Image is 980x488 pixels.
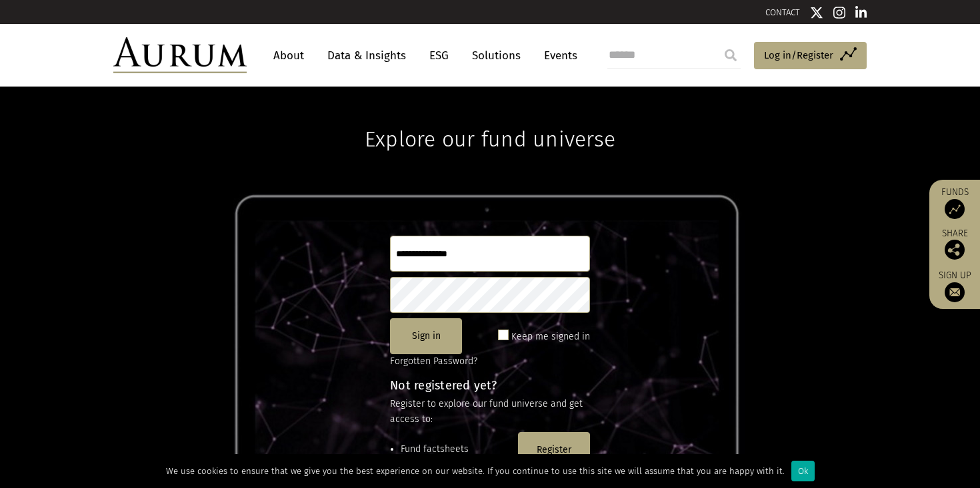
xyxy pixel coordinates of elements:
[833,6,845,19] img: Instagram icon
[511,329,590,345] label: Keep me signed in
[465,43,527,68] a: Solutions
[518,432,590,468] button: Register
[537,43,577,68] a: Events
[390,397,590,427] p: Register to explore our fund universe and get access to:
[936,270,973,302] a: Sign up
[765,7,800,17] a: CONTACT
[390,379,590,391] h4: Not registered yet?
[936,186,973,219] a: Funds
[390,356,477,367] a: Forgotten Password?
[390,318,462,354] button: Sign in
[267,43,311,68] a: About
[365,87,615,152] h1: Explore our fund universe
[945,282,965,302] img: Sign up to our newsletter
[855,6,867,19] img: Linkedin icon
[321,43,413,68] a: Data & Insights
[717,42,744,69] input: Submit
[936,229,973,260] div: Share
[754,42,867,70] a: Log in/Register
[945,199,965,219] img: Access Funds
[945,240,965,260] img: Share this post
[401,442,513,457] li: Fund factsheets
[791,461,815,481] div: Ok
[764,47,833,63] span: Log in/Register
[423,43,455,68] a: ESG
[810,6,823,19] img: Twitter icon
[113,37,247,73] img: Aurum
